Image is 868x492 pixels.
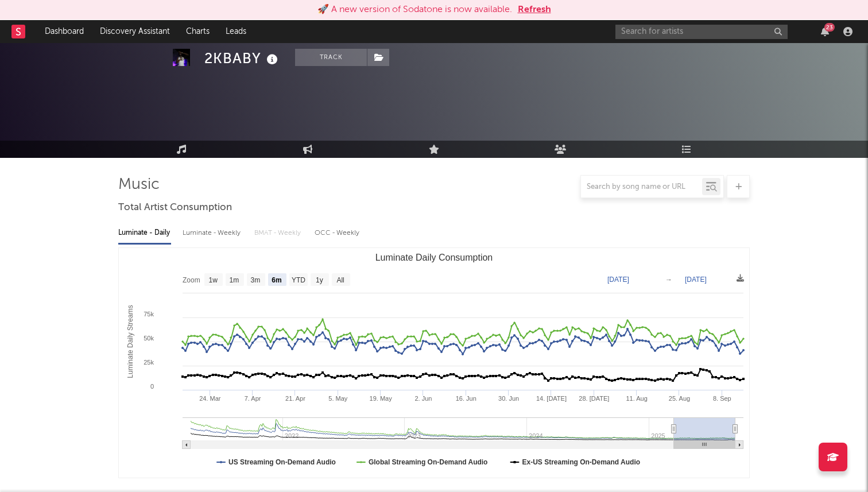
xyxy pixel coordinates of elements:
text: 1y [316,276,323,284]
text: 1m [230,276,239,284]
text: 50k [144,335,154,342]
div: 2KBABY [204,49,281,68]
button: Track [295,49,367,66]
text: 25. Aug [669,395,690,402]
text: Ex-US Streaming On-Demand Audio [522,458,641,466]
input: Search by song name or URL [581,183,702,192]
input: Search for artists [615,25,788,39]
div: 🚀 A new version of Sodatone is now available. [317,3,512,17]
div: Luminate - Daily [118,223,171,243]
text: 19. May [370,395,393,402]
a: Leads [218,20,254,43]
text: 5. May [328,395,348,402]
text: 8. Sep [713,395,731,402]
text: 7. Apr [245,395,261,402]
div: OCC - Weekly [315,223,361,243]
text: Luminate Daily Consumption [375,253,493,262]
text: 2. Jun [414,395,432,402]
text: 75k [144,311,154,317]
text: 6m [272,276,281,284]
text: 16. Jun [456,395,476,402]
text: 25k [144,359,154,366]
svg: Luminate Daily Consumption [119,248,749,478]
text: All [336,276,344,284]
text: → [665,276,672,284]
text: 21. Apr [285,395,305,402]
button: 23 [821,27,829,36]
text: 28. [DATE] [579,395,609,402]
text: [DATE] [685,276,707,284]
a: Charts [178,20,218,43]
text: Zoom [183,276,200,284]
a: Dashboard [37,20,92,43]
text: 3m [251,276,261,284]
text: 30. Jun [498,395,519,402]
text: YTD [292,276,305,284]
div: Luminate - Weekly [183,223,243,243]
text: 1w [209,276,218,284]
button: Refresh [518,3,551,17]
text: US Streaming On-Demand Audio [228,458,336,466]
text: Luminate Daily Streams [126,305,134,378]
text: 14. [DATE] [536,395,567,402]
text: Global Streaming On-Demand Audio [369,458,488,466]
text: 24. Mar [199,395,221,402]
text: 11. Aug [626,395,647,402]
text: 0 [150,383,154,390]
div: 23 [824,23,835,32]
span: Total Artist Consumption [118,201,232,215]
text: [DATE] [607,276,629,284]
a: Discovery Assistant [92,20,178,43]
